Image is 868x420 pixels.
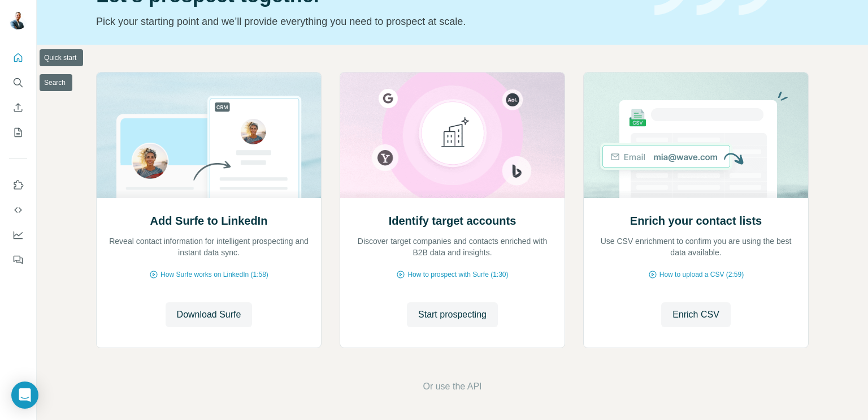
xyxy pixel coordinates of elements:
span: How Surfe works on LinkedIn (1:58) [160,269,268,280]
button: Enrich CSV [9,97,27,118]
button: Quick start [9,48,27,68]
div: Open Intercom Messenger [11,382,38,409]
img: Enrich your contact lists [583,72,809,198]
button: Search [9,72,27,93]
p: Use CSV enrichment to confirm you are using the best data available. [595,235,797,258]
button: Or use the API [423,380,481,393]
button: My lists [9,122,27,143]
button: Dashboard [9,225,27,245]
p: Pick your starting point and we’ll provide everything you need to prospect at scale. [96,14,641,29]
button: Start prospecting [407,302,498,327]
img: Add Surfe to LinkedIn [96,72,322,198]
img: Identify target accounts [340,72,565,198]
span: Enrich CSV [672,308,719,322]
span: How to upload a CSV (2:59) [659,269,744,280]
span: How to prospect with Surfe (1:30) [407,269,508,280]
button: Enrich CSV [661,302,731,327]
button: Use Surfe API [9,200,27,220]
h2: Enrich your contact lists [630,213,762,229]
h2: Add Surfe to LinkedIn [150,213,268,229]
button: Download Surfe [166,302,253,327]
span: Download Surfe [177,308,241,322]
button: Use Surfe on LinkedIn [9,175,27,195]
p: Discover target companies and contacts enriched with B2B data and insights. [351,235,553,258]
h2: Identify target accounts [389,213,517,229]
span: Start prospecting [418,308,487,322]
img: Avatar [9,11,27,29]
p: Reveal contact information for intelligent prospecting and instant data sync. [108,235,310,258]
button: Feedback [9,250,27,270]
